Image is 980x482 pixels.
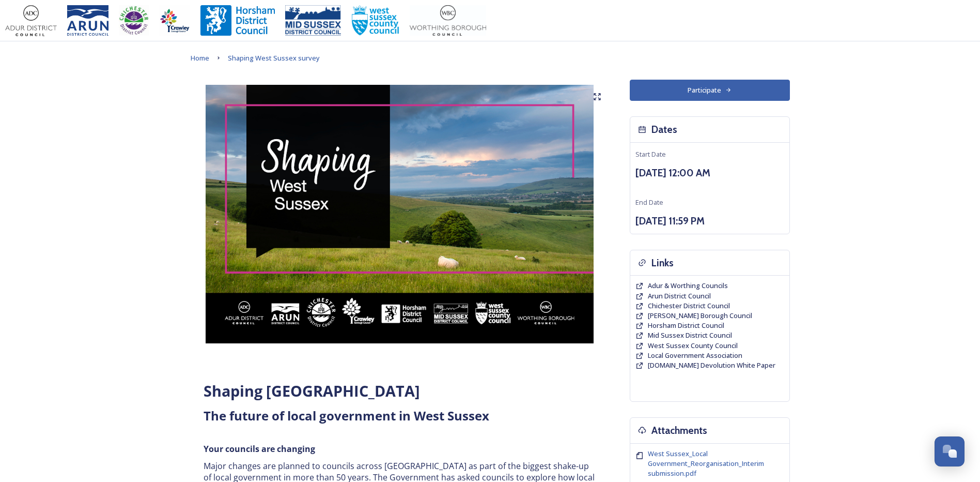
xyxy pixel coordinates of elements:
[159,5,190,36] img: Crawley%20BC%20logo.jpg
[651,255,674,270] h3: Links
[648,330,732,340] a: Mid Sussex District Council
[648,311,752,320] span: [PERSON_NAME] Borough Council
[648,341,738,351] a: West Sussex County Council
[648,281,728,291] a: Adur & Worthing Councils
[228,52,320,64] a: Shaping West Sussex survey
[5,5,57,36] img: Adur%20logo%20%281%29.jpeg
[67,5,108,36] img: Arun%20District%20Council%20logo%20blue%20CMYK.jpg
[648,360,775,370] span: [DOMAIN_NAME] Devolution White Paper
[204,381,420,401] strong: Shaping [GEOGRAPHIC_DATA]
[204,443,315,455] strong: Your councils are changing
[935,436,965,466] button: Open Chat
[635,149,666,159] span: Start Date
[648,281,728,290] span: Adur & Worthing Councils
[648,330,732,340] span: Mid Sussex District Council
[191,52,209,64] a: Home
[648,301,730,310] span: Chichester District Council
[651,423,707,438] h3: Attachments
[635,214,784,229] h3: [DATE] 11:59 PM
[635,165,784,180] h3: [DATE] 12:00 AM
[351,5,400,36] img: WSCCPos-Spot-25mm.jpg
[648,321,724,330] a: Horsham District Council
[648,351,742,360] span: Local Government Association
[648,351,742,360] a: Local Government Association
[648,311,752,321] a: [PERSON_NAME] Borough Council
[648,301,730,311] a: Chichester District Council
[228,53,320,63] span: Shaping West Sussex survey
[648,449,764,478] span: West Sussex_Local Government_Reorganisation_Interim submission.pdf
[204,407,489,424] strong: The future of local government in West Sussex
[410,5,486,36] img: Worthing_Adur%20%281%29.jpg
[635,198,663,207] span: End Date
[648,291,711,300] span: Arun District Council
[191,53,209,63] span: Home
[648,321,724,330] span: Horsham District Council
[648,360,775,370] a: [DOMAIN_NAME] Devolution White Paper
[200,5,275,36] img: Horsham%20DC%20Logo.jpg
[651,122,677,137] h3: Dates
[648,291,711,301] a: Arun District Council
[119,5,149,36] img: CDC%20Logo%20-%20you%20may%20have%20a%20better%20version.jpg
[630,80,790,101] button: Participate
[285,5,341,36] img: 150ppimsdc%20logo%20blue.png
[648,341,738,350] span: West Sussex County Council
